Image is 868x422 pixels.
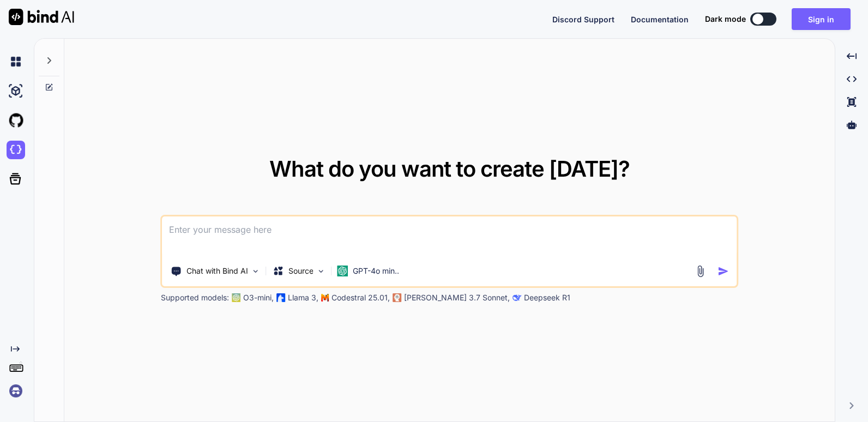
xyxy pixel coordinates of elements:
img: githubLight [7,111,25,130]
img: Bind AI [9,9,74,25]
p: Source [288,266,314,276]
img: darkCloudIdeIcon [7,141,25,159]
p: Codestral 25.01, [331,292,390,303]
p: Deepseek R1 [524,292,570,303]
img: claude [393,293,402,302]
span: Discord Support [552,15,614,24]
p: O3-mini, [243,292,274,303]
p: Chat with Bind AI [186,266,248,276]
img: GPT-4o mini [337,266,348,276]
span: Dark mode [705,14,746,25]
img: icon [718,266,729,277]
p: GPT-4o min.. [353,266,399,276]
img: Pick Models [317,267,326,276]
img: ai-studio [7,82,25,100]
img: attachment [694,265,707,278]
button: Documentation [631,14,689,25]
img: chat [7,52,25,71]
p: Supported models: [161,292,229,303]
span: What do you want to create [DATE]? [269,155,630,182]
img: signin [7,382,25,400]
span: Documentation [631,15,689,24]
img: Pick Tools [251,267,261,276]
button: Sign in [792,8,851,30]
p: [PERSON_NAME] 3.7 Sonnet, [404,292,510,303]
img: claude [513,293,522,302]
img: Llama2 [277,293,286,302]
img: GPT-4 [232,293,241,302]
button: Discord Support [552,14,614,25]
img: Mistral-AI [322,294,329,302]
p: Llama 3, [288,292,318,303]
